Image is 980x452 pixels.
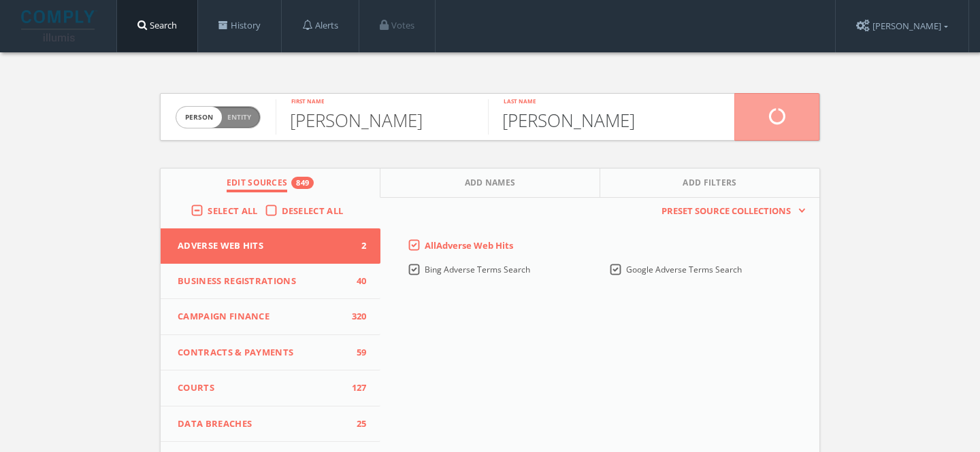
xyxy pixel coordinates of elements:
[178,381,346,395] span: Courts
[346,310,367,324] span: 320
[655,205,806,218] button: Preset Source Collections
[178,346,346,360] span: Contracts & Payments
[425,264,530,275] span: Bing Adverse Terms Search
[291,177,314,189] div: 849
[161,169,380,198] button: Edit Sources849
[178,275,346,288] span: Business Registrations
[346,417,367,431] span: 25
[425,239,513,251] span: All Adverse Web Hits
[346,275,367,288] span: 40
[346,346,367,360] span: 59
[346,239,367,253] span: 2
[380,169,600,198] button: Add Names
[600,169,819,198] button: Add Filters
[683,177,737,192] span: Add Filters
[161,264,380,300] button: Business Registrations40
[161,406,380,442] button: Data Breaches25
[178,239,346,253] span: Adverse Web Hits
[346,381,367,395] span: 127
[282,205,344,217] span: Deselect All
[178,417,346,431] span: Data Breaches
[626,264,742,275] span: Google Adverse Terms Search
[227,177,288,192] span: Edit Sources
[178,310,346,324] span: Campaign Finance
[465,177,516,192] span: Add Names
[655,205,798,218] span: Preset Source Collections
[21,10,97,41] img: illumis
[176,107,222,128] span: person
[227,112,251,122] span: Entity
[161,335,380,371] button: Contracts & Payments59
[161,370,380,406] button: Courts127
[161,228,380,264] button: Adverse Web Hits2
[208,205,257,217] span: Select All
[161,299,380,335] button: Campaign Finance320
